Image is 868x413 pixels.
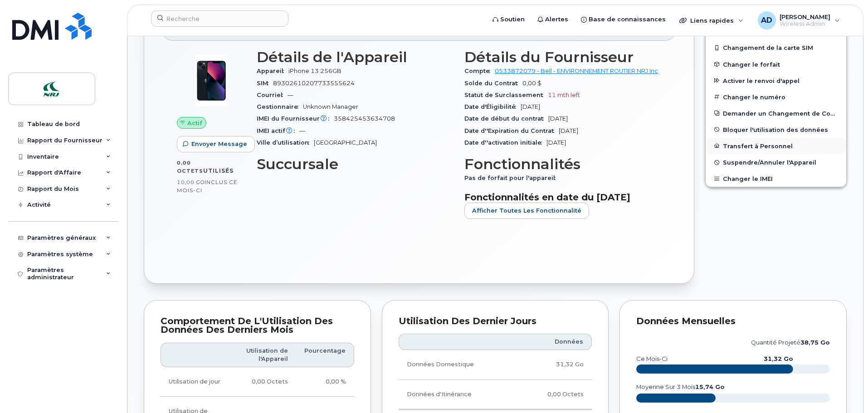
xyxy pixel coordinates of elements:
span: IMEI actif [257,127,299,134]
span: Alertes [545,15,568,24]
a: Base de connaissances [575,10,672,29]
div: Liens rapides [673,11,750,29]
span: 0,00 Octets [177,160,203,174]
a: 0533872079 - Bell - ENVIRONNEMENT ROUTIER NRJ Inc [495,68,658,74]
span: IMEI du Fournisseur [257,115,334,122]
button: Suspendre/Annuler l'Appareil [706,154,846,170]
button: Changer le forfait [706,56,846,73]
a: Soutien [486,10,531,29]
span: AD [761,15,772,26]
button: Changement de la carte SIM [706,39,846,56]
span: 358425453634708 [334,115,395,122]
span: [DATE] [546,139,566,146]
span: Changer le forfait [723,61,780,68]
span: Ville d’utilisation [257,139,314,146]
tspan: 38,75 Go [800,339,830,346]
span: iPhone 13 256GB [288,68,341,74]
button: Demander un Changement de Compte [706,105,846,121]
td: 0,00 Octets [230,367,296,397]
span: Compte [464,68,495,74]
h3: Détails de l'Appareil [257,49,454,65]
text: 31,32 Go [764,355,793,362]
span: 11 mth left [548,92,580,98]
span: Unknown Manager [303,103,358,110]
span: [DATE] [521,103,540,110]
span: Statut de Surclassement [464,92,548,98]
h3: Détails du Fournisseur [464,49,661,65]
th: Pourcentage [296,343,354,368]
span: Soutien [500,15,525,24]
span: Date d''activation initiale [464,139,546,146]
span: 10,00 Go [177,179,205,185]
span: Date d'Éligibilité [464,103,521,110]
span: Activer le renvoi d'appel [723,77,800,84]
span: inclus ce mois-ci [177,179,238,194]
div: Données mensuelles [636,317,830,326]
h3: Fonctionnalités en date du [DATE] [464,192,661,203]
span: Base de connaissances [589,15,666,24]
span: Appareil [257,68,288,74]
text: quantité projeté [751,339,830,346]
text: Ce mois-ci [636,355,668,362]
button: Activer le renvoi d'appel [706,73,846,89]
span: Date d''Expiration du Contrat [464,127,559,134]
span: Courriel [257,92,288,98]
th: Données [517,334,592,350]
button: Transfert à Personnel [706,138,846,154]
button: Changer le numéro [706,89,846,105]
span: [DATE] [559,127,578,134]
span: [PERSON_NAME] [780,13,830,20]
span: utilisés [203,167,234,174]
span: Actif [187,119,202,127]
span: Suspendre/Annuler l'Appareil [723,159,816,166]
button: Bloquer l'utilisation des données [706,121,846,138]
span: Date de début du contrat [464,115,548,122]
span: — [299,127,305,134]
td: Données Domestique [399,350,517,379]
span: [GEOGRAPHIC_DATA] [314,139,377,146]
span: — [288,92,293,98]
span: Wireless Admin [780,20,830,28]
td: 0,00 % [296,367,354,397]
th: Utilisation de l'Appareil [230,343,296,368]
span: 89302610207733555624 [273,80,355,87]
span: Gestionnaire [257,103,303,110]
span: [DATE] [548,115,568,122]
span: 0,00 $ [522,80,541,87]
td: 0,00 Octets [517,380,592,409]
span: Liens rapides [690,17,734,24]
span: SIM [257,80,273,87]
span: Afficher Toutes les Fonctionnalité [472,206,581,215]
button: Afficher Toutes les Fonctionnalité [464,203,589,219]
span: Pas de forfait pour l'appareil [464,175,560,181]
div: Alain Delisle [751,11,846,29]
td: 31,32 Go [517,350,592,379]
td: Utilisation de jour [161,367,230,397]
a: Alertes [531,10,575,29]
tspan: 15,74 Go [695,384,725,390]
img: image20231002-3703462-1ig824h.jpeg [184,53,239,108]
h3: Fonctionnalités [464,156,661,172]
input: Recherche [151,10,288,27]
span: Envoyer Message [191,140,247,148]
td: Données d'Itinérance [399,380,517,409]
text: moyenne sur 3 mois [636,384,725,390]
button: Changer le IMEI [706,170,846,187]
span: Solde du Contrat [464,80,522,87]
button: Envoyer Message [177,136,255,152]
h3: Succursale [257,156,454,172]
div: Utilisation des Dernier Jours [399,317,592,326]
div: Comportement de l'Utilisation des Données des Derniers Mois [161,317,354,335]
